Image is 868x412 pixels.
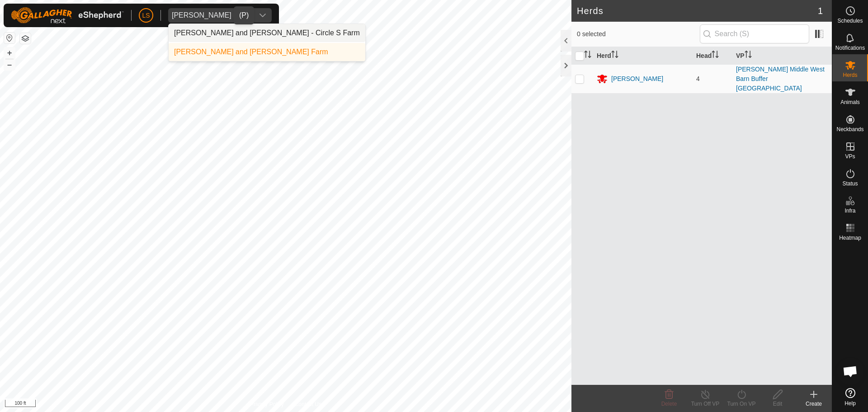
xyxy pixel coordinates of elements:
button: Reset Map [4,33,15,43]
li: Circle S Farm [169,24,365,42]
span: Help [844,401,856,406]
span: LS [142,11,150,20]
img: Gallagher Logo [11,7,124,24]
div: [PERSON_NAME] and [PERSON_NAME] Farm [174,47,328,57]
a: Contact Us [295,400,321,408]
button: – [4,59,15,70]
span: Status [842,181,858,186]
ul: Option List [169,24,365,61]
div: Turn On VP [723,400,759,408]
button: Map Layers [20,33,31,44]
a: [PERSON_NAME] Middle West Barn Buffer [GEOGRAPHIC_DATA] [736,66,825,92]
p-sorticon: Activate to sort [712,52,719,59]
a: Help [832,384,868,410]
h2: Herds [577,5,818,16]
p-sorticon: Activate to sort [745,52,752,59]
a: Privacy Policy [250,400,284,408]
div: [PERSON_NAME] Farm [172,12,250,19]
p-sorticon: Activate to sort [611,52,618,59]
span: Infra [844,208,855,213]
span: Schedules [837,18,863,24]
div: dropdown trigger [254,8,272,23]
span: Heatmap [839,235,861,241]
th: VP [732,47,832,65]
span: Neckbands [836,127,863,132]
span: 1 [818,4,823,18]
li: Moffitt Farm [169,43,365,61]
span: Moffitt Farm [168,8,254,23]
div: Turn Off VP [687,400,723,408]
span: 0 selected [577,29,700,39]
div: Open chat [837,358,864,385]
span: Notifications [835,45,865,51]
div: Create [796,400,832,408]
span: Animals [840,99,860,105]
th: Herd [593,47,693,65]
span: Herds [843,72,857,78]
input: Search (S) [700,24,809,43]
div: Edit [759,400,796,408]
span: VPs [845,154,855,159]
th: Head [693,47,732,65]
div: [PERSON_NAME] [611,74,663,84]
button: + [4,47,15,58]
span: Delete [661,401,677,407]
span: 4 [696,75,700,82]
p-sorticon: Activate to sort [584,52,591,59]
div: [PERSON_NAME] and [PERSON_NAME] - Circle S Farm [174,28,360,38]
